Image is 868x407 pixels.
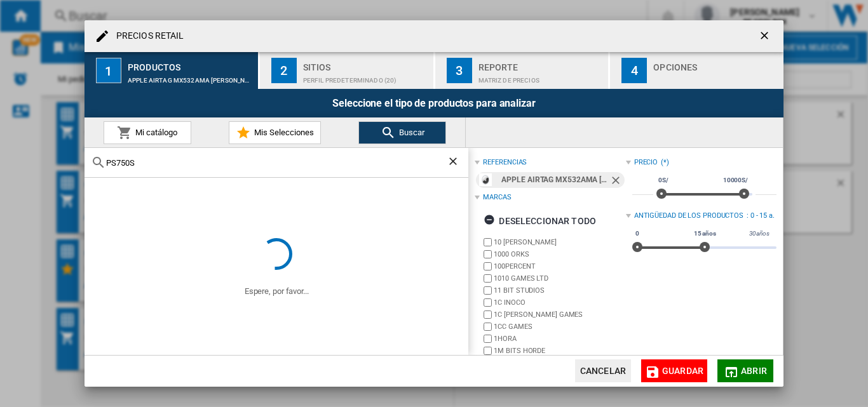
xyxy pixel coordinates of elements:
button: 2 Sitios Perfil predeterminado (20) [260,52,435,89]
span: Mi catálogo [132,128,177,137]
button: 3 Reporte Matriz de precios [435,52,610,89]
input: Buscar referencia [106,158,447,168]
button: Mis Selecciones [229,121,321,144]
input: brand.name [484,347,492,355]
input: brand.name [484,274,492,283]
span: Guardar [662,366,703,376]
div: Sitios [303,57,428,70]
div: Perfil predeterminado (20) [303,70,428,84]
div: APPLE AIRTAG MX532AMA [PERSON_NAME] [501,172,609,188]
ng-md-icon: Quitar [609,174,625,189]
input: brand.name [484,262,492,270]
span: 0S/ [656,175,670,185]
img: 126388_1.jpg [479,173,492,186]
button: getI18NText('BUTTONS.CLOSE_DIALOG') [753,23,778,49]
h4: PRECIOS RETAIL [110,30,184,43]
div: 4 [621,58,647,83]
div: Antigüedad de los productos [634,211,743,221]
label: 1010 GAMES LTD [494,274,625,283]
input: brand.name [484,323,492,331]
label: 1CC GAMES [494,322,625,331]
button: Buscar [358,121,446,144]
label: 1C [PERSON_NAME] GAMES [494,310,625,319]
span: 0 [634,229,641,239]
span: Mis Selecciones [251,128,314,137]
ng-transclude: Espere, por favor... [245,286,309,296]
span: 30 años [747,229,771,239]
label: 1000 ORKS [494,250,625,259]
ng-md-icon: getI18NText('BUTTONS.CLOSE_DIALOG') [758,29,773,44]
div: Opciones [653,57,778,70]
div: APPLE AIRTAG MX532AMA [PERSON_NAME] [128,70,253,84]
div: 2 [271,58,297,83]
input: brand.name [484,238,492,246]
div: Marcas [483,192,511,203]
input: brand.name [484,310,492,319]
div: Reporte [478,57,604,70]
label: 1M BITS HORDE [494,346,625,356]
div: Deseleccionar todo [484,210,596,232]
div: 3 [447,58,472,83]
label: 1C INOCO [494,298,625,307]
button: 4 Opciones [610,52,783,89]
div: Precio [634,157,658,168]
button: 1 Productos APPLE AIRTAG MX532AMA [PERSON_NAME] [85,52,259,89]
div: Seleccione el tipo de productos para analizar [85,89,783,117]
button: Abrir [717,359,773,382]
label: 1HORA [494,334,625,344]
input: brand.name [484,298,492,307]
div: referencias [483,157,527,168]
span: 15 años [692,229,718,239]
div: Productos [128,57,253,70]
input: brand.name [484,335,492,343]
input: brand.name [484,250,492,258]
button: Mi catálogo [104,121,191,144]
label: 100PERCENT [494,262,625,271]
button: Deseleccionar todo [480,210,600,232]
ng-md-icon: Borrar búsqueda [447,155,462,170]
div: Matriz de precios [478,70,604,84]
span: 10000S/ [721,175,750,185]
label: 11 BIT STUDIOS [494,286,625,295]
input: brand.name [484,286,492,295]
button: Cancelar [575,359,631,382]
button: Guardar [641,359,707,382]
div: : 0 - 15 a. [747,211,776,221]
label: 10 [PERSON_NAME] [494,237,625,247]
span: Buscar [396,128,424,137]
span: Abrir [741,366,767,376]
div: 1 [96,58,121,83]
